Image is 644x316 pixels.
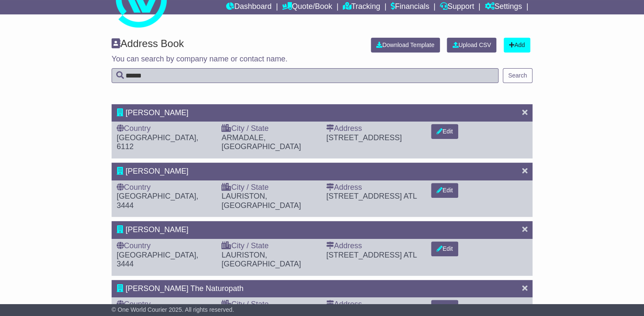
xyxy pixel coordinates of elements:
[221,300,318,309] div: City / State
[326,133,402,142] span: [STREET_ADDRESS]
[221,251,301,269] span: LAURISTON, [GEOGRAPHIC_DATA]
[221,183,318,192] div: City / State
[112,55,532,64] p: You can search by company name or contact name.
[326,300,423,309] div: Address
[326,192,402,200] span: [STREET_ADDRESS]
[126,225,188,234] span: [PERSON_NAME]
[126,108,188,117] span: [PERSON_NAME]
[403,192,417,200] span: ATL
[126,284,244,293] span: [PERSON_NAME] The Naturopath
[431,300,458,315] button: Edit
[221,124,318,133] div: City / State
[326,251,402,259] span: [STREET_ADDRESS]
[117,183,213,192] div: Country
[503,68,532,83] button: Search
[117,192,198,210] span: [GEOGRAPHIC_DATA], 3444
[431,241,458,256] button: Edit
[112,306,234,313] span: © One World Courier 2025. All rights reserved.
[117,133,198,151] span: [GEOGRAPHIC_DATA], 6112
[117,251,198,269] span: [GEOGRAPHIC_DATA], 3444
[126,167,188,175] span: [PERSON_NAME]
[431,183,458,198] button: Edit
[221,192,301,210] span: LAURISTON, [GEOGRAPHIC_DATA]
[221,133,301,151] span: ARMADALE, [GEOGRAPHIC_DATA]
[403,251,417,259] span: ATL
[431,124,458,139] button: Edit
[117,241,213,251] div: Country
[117,124,213,133] div: Country
[326,124,423,133] div: Address
[326,241,423,251] div: Address
[107,38,364,53] div: Address Book
[447,38,496,53] a: Upload CSV
[371,38,440,53] a: Download Template
[326,183,423,192] div: Address
[504,38,530,53] a: Add
[117,300,213,309] div: Country
[221,241,318,251] div: City / State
